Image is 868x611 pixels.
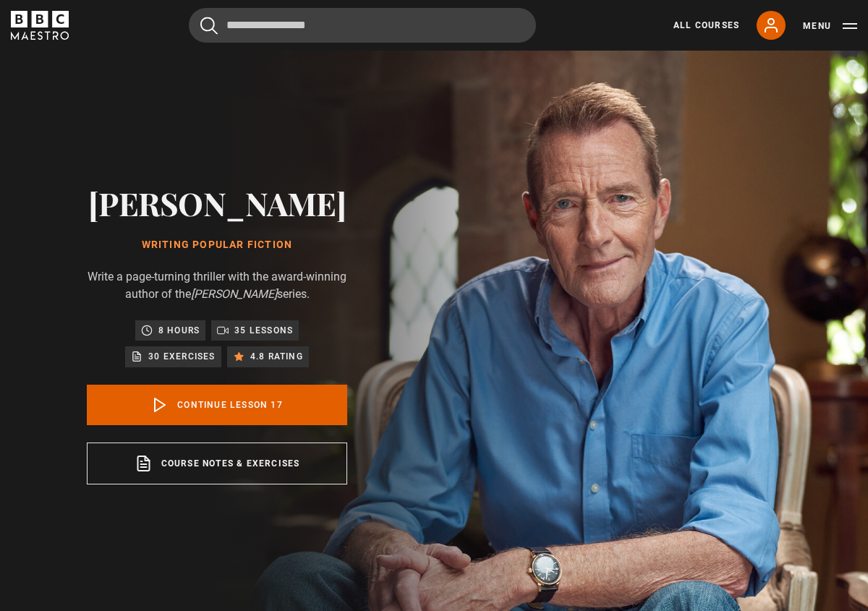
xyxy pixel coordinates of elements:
[11,11,69,40] svg: BBC Maestro
[148,349,215,364] p: 30 exercises
[189,8,536,43] input: Search
[250,349,303,364] p: 4.8 rating
[87,385,347,425] a: Continue lesson 17
[87,184,347,221] h2: [PERSON_NAME]
[803,19,857,33] button: Toggle navigation
[87,443,347,484] a: Course notes & exercises
[200,17,218,35] button: Submit the search query
[158,323,200,338] p: 8 hours
[87,239,347,251] h1: Writing Popular Fiction
[87,268,347,303] p: Write a page-turning thriller with the award-winning author of the series.
[234,323,293,338] p: 35 lessons
[191,287,277,301] i: [PERSON_NAME]
[673,19,739,32] a: All Courses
